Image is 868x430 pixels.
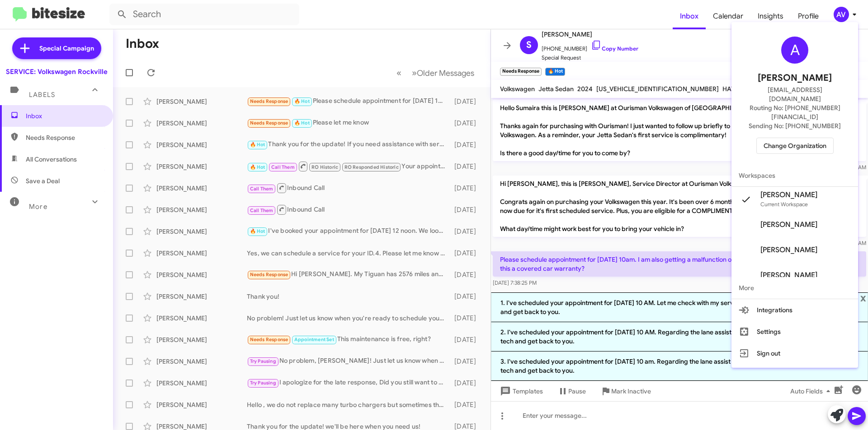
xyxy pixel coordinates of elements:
[756,138,834,154] button: Change Organization
[749,121,841,130] span: Sending No: [PHONE_NUMBER]
[758,71,832,85] span: [PERSON_NAME]
[731,299,858,321] button: Integrations
[731,342,858,364] button: Sign out
[731,277,858,299] span: More
[760,201,808,208] span: Current Workspace
[760,190,817,199] span: [PERSON_NAME]
[742,103,847,121] span: Routing No: [PHONE_NUMBER][FINANCIAL_ID]
[764,138,826,153] span: Change Organization
[742,85,847,103] span: [EMAIL_ADDRESS][DOMAIN_NAME]
[731,321,858,342] button: Settings
[760,271,817,280] span: [PERSON_NAME]
[731,165,858,186] span: Workspaces
[781,37,808,64] div: A
[760,245,817,254] span: [PERSON_NAME]
[760,220,817,229] span: [PERSON_NAME]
